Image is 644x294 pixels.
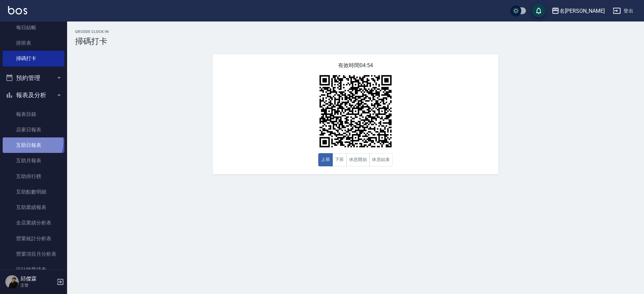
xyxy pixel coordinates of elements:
[3,246,64,262] a: 營業項目月分析表
[3,20,64,35] a: 每日結帳
[3,107,64,122] a: 報表目錄
[3,51,64,66] a: 掃碼打卡
[3,69,64,87] button: 預約管理
[549,4,607,18] button: 名[PERSON_NAME]
[3,215,64,230] a: 全店業績分析表
[3,184,64,200] a: 互助點數明細
[3,137,64,153] a: 互助日報表
[3,262,64,277] a: 設計師業績表
[318,153,333,166] button: 上班
[3,86,64,104] button: 報表及分析
[20,276,55,282] h5: 邱傑霖
[3,200,64,215] a: 互助業績報表
[5,275,19,289] img: Person
[75,30,636,34] h2: QRcode Clock In
[213,54,498,174] div: 有效時間 04:54
[3,35,64,51] a: 排班表
[532,4,545,17] button: save
[346,153,370,166] button: 休息開始
[3,169,64,184] a: 互助排行榜
[8,6,27,14] img: Logo
[3,231,64,246] a: 營業統計分析表
[559,7,605,15] div: 名[PERSON_NAME]
[3,153,64,168] a: 互助月報表
[20,282,55,288] p: 主管
[3,122,64,137] a: 店家日報表
[369,153,393,166] button: 休息結束
[610,5,636,17] button: 登出
[75,37,636,46] h3: 掃碼打卡
[332,153,347,166] button: 下班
